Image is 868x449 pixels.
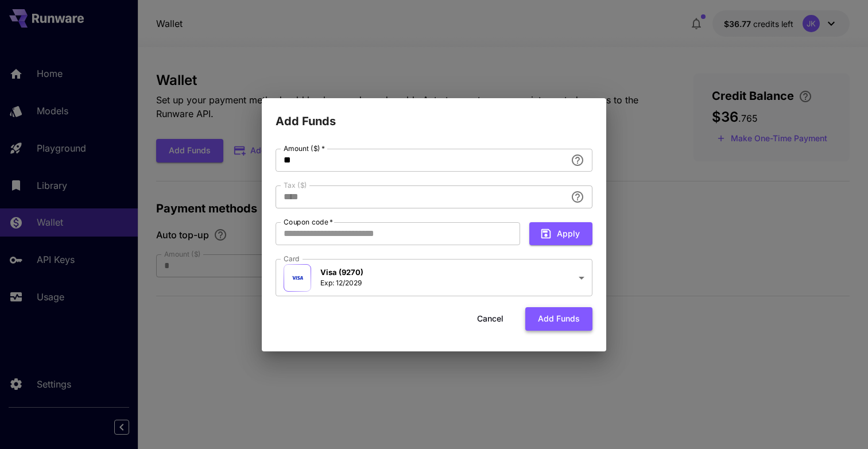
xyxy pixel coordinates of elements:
[464,307,516,331] button: Cancel
[284,144,325,153] label: Amount ($)
[262,98,606,130] h2: Add Funds
[529,222,592,246] button: Apply
[525,307,592,331] button: Add funds
[284,217,333,227] label: Coupon code
[320,267,363,278] p: Visa (9270)
[284,254,300,264] label: Card
[284,180,307,190] label: Tax ($)
[320,278,363,288] p: Exp: 12/2029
